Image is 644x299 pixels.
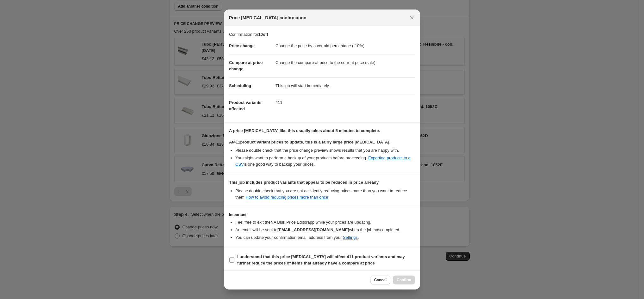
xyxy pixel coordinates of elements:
b: I understand that this price [MEDICAL_DATA] will affect 411 product variants and may further redu... [237,254,405,265]
b: A price [MEDICAL_DATA] like this usually takes about 5 minutes to complete. [229,128,380,133]
dd: Change the price by a certain percentage (-10%) [276,38,415,54]
dd: Change the compare at price to the current price (sale) [276,54,415,71]
span: Product variants affected [229,100,262,111]
button: Close [407,13,416,22]
span: Price change [229,43,255,48]
span: Price [MEDICAL_DATA] confirmation [229,15,307,21]
p: Confirmation for [229,31,415,38]
button: Cancel [370,276,390,284]
h3: Important [229,212,415,217]
dd: This job will start immediately. [276,77,415,94]
li: You can update your confirmation email address from your . [235,234,415,241]
li: Please double check that the price change preview shows results that you are happy with. [235,147,415,154]
b: This job includes product variants that appear to be reduced in price already [229,180,379,185]
b: [EMAIL_ADDRESS][DOMAIN_NAME] [277,227,349,232]
span: Scheduling [229,83,251,88]
a: Settings [343,235,358,240]
span: Compare at price change [229,60,263,71]
li: An email will be sent to when the job has completed . [235,227,415,233]
li: Please double check that you are not accidently reducing prices more than you want to reduce them [235,188,415,200]
span: Cancel [374,277,387,283]
dd: 411 [276,94,415,111]
li: Feel free to exit the NA Bulk Price Editor app while your prices are updating. [235,219,415,226]
a: How to avoid reducing prices more than once [246,195,328,200]
b: At 411 product variant prices to update, this is a fairly large price [MEDICAL_DATA]. [229,140,390,144]
li: You might want to perform a backup of your products before proceeding. is one good way to backup ... [235,155,415,168]
a: Exporting products to a CSV [235,156,411,167]
b: 10off [258,32,268,37]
